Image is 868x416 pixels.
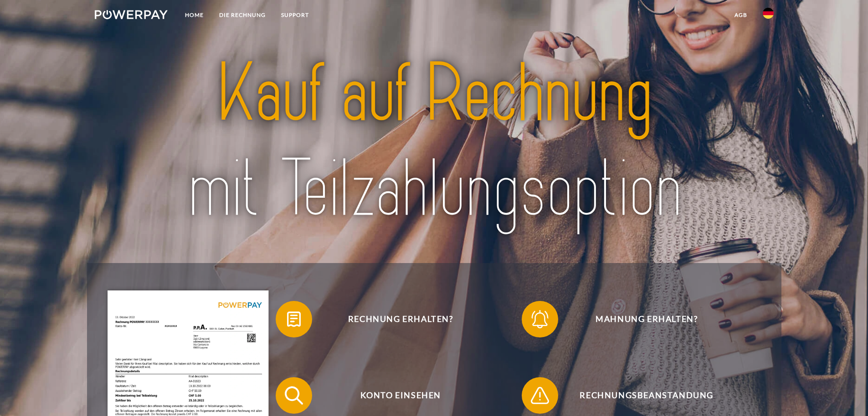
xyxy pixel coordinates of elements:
img: qb_warning.svg [529,384,551,407]
a: DIE RECHNUNG [211,7,273,23]
img: qb_bell.svg [529,308,551,331]
iframe: Schaltfläche zum Öffnen des Messaging-Fensters [832,379,861,409]
span: Rechnungsbeanstandung [535,377,758,414]
a: SUPPORT [273,7,317,23]
span: Mahnung erhalten? [535,301,758,337]
button: Rechnung erhalten? [276,301,513,337]
a: agb [727,7,755,23]
button: Mahnung erhalten? [522,301,759,337]
span: Rechnung erhalten? [289,301,512,337]
a: Home [177,7,211,23]
img: de [763,8,774,19]
span: Konto einsehen [289,377,512,414]
button: Rechnungsbeanstandung [522,377,759,414]
img: title-powerpay_de.svg [128,42,740,242]
img: logo-powerpay-white.svg [95,10,168,19]
img: qb_search.svg [282,384,305,407]
button: Konto einsehen [276,377,513,414]
img: qb_bill.svg [282,308,305,331]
